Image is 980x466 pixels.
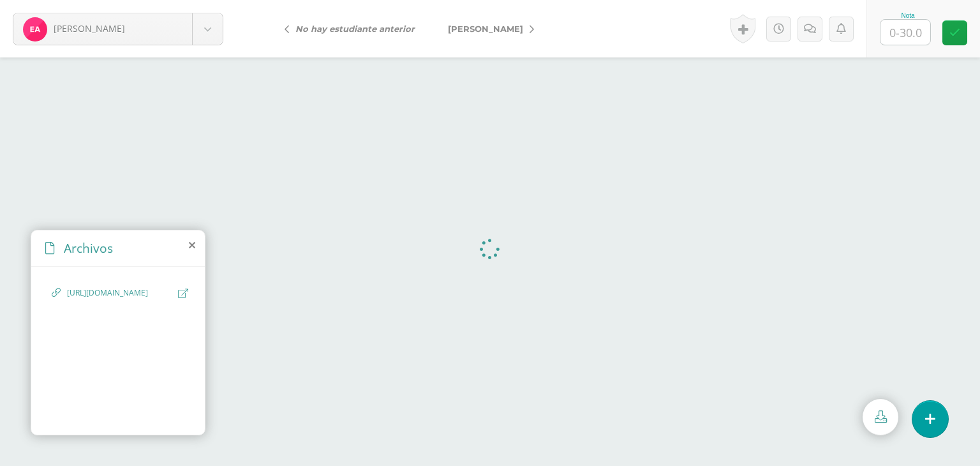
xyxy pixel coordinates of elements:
[67,287,172,299] span: [URL][DOMAIN_NAME]
[13,13,223,45] a: [PERSON_NAME]
[880,12,936,19] div: Nota
[54,22,125,34] span: [PERSON_NAME]
[64,239,113,257] span: Archivos
[189,240,195,250] i: close
[431,13,544,44] a: [PERSON_NAME]
[23,17,47,41] img: 36fee0953c28cc8f675e96a348614277.png
[274,13,431,44] a: No hay estudiante anterior
[295,24,415,34] i: No hay estudiante anterior
[448,24,523,34] span: [PERSON_NAME]
[880,20,930,45] input: 0-30.0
